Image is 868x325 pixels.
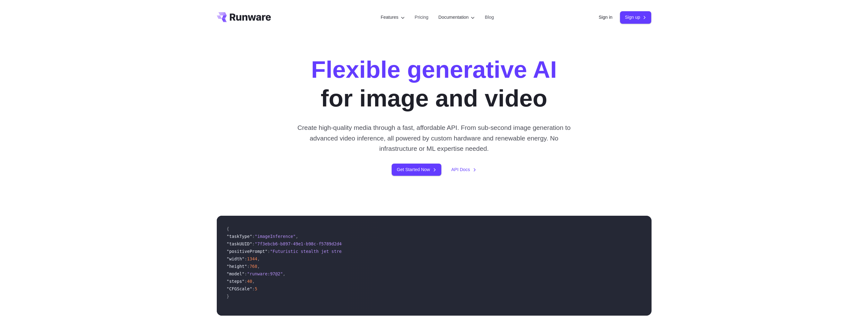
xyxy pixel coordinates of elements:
[311,55,557,112] h1: for image and video
[227,234,252,239] span: "taskType"
[227,271,245,276] span: "model"
[245,256,247,261] span: :
[252,234,255,239] span: :
[283,271,285,276] span: ,
[255,241,352,246] span: "7f3ebcb6-b897-49e1-b98c-f5789d2d40d7"
[247,279,252,284] span: 40
[247,256,257,261] span: 1344
[599,14,613,21] a: Sign in
[295,122,573,154] p: Create high-quality media through a fast, affordable API. From sub-second image generation to adv...
[247,271,283,276] span: "runware:97@2"
[227,279,245,284] span: "steps"
[620,11,652,23] a: Sign up
[392,164,441,176] a: Get Started Now
[439,14,475,21] label: Documentation
[250,264,257,269] span: 768
[252,241,255,246] span: :
[485,14,494,21] a: Blog
[227,264,247,269] span: "height"
[311,56,557,83] strong: Flexible generative AI
[227,286,252,291] span: "CFGScale"
[381,14,405,21] label: Features
[217,12,271,22] a: Go to /
[227,226,229,231] span: {
[227,241,252,246] span: "taskUUID"
[295,234,298,239] span: ,
[255,234,296,239] span: "imageInference"
[451,166,476,173] a: API Docs
[270,249,503,254] span: "Futuristic stealth jet streaking through a neon-lit cityscape with glowing purple exhaust"
[415,14,429,21] a: Pricing
[247,264,250,269] span: :
[227,256,245,261] span: "width"
[227,294,229,299] span: }
[252,286,255,291] span: :
[257,256,260,261] span: ,
[245,271,247,276] span: :
[255,286,257,291] span: 5
[252,279,255,284] span: ,
[267,249,270,254] span: :
[227,249,268,254] span: "positivePrompt"
[257,264,260,269] span: ,
[245,279,247,284] span: :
